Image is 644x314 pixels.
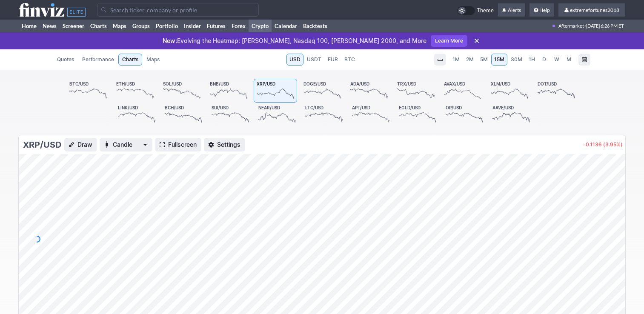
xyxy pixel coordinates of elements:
span: [DATE] 6:26 PM ET [586,20,624,32]
span: Charts [122,55,138,64]
a: EUR [325,54,341,66]
span: Performance [82,55,114,64]
button: Draw [64,138,97,151]
button: Interval [434,54,446,66]
a: SOL/USD [160,79,203,103]
a: Crypto [249,20,272,32]
span: Aftermarket · [558,20,586,32]
a: Screener [60,20,87,32]
a: BCH/USD [162,103,205,126]
span: SOL/USD [163,81,182,86]
p: -0.1136 (3.95%) [583,142,623,147]
a: Forex [229,20,249,32]
a: SUI/USD [209,103,252,126]
span: XRP/USD [257,81,275,86]
a: Theme [457,6,494,15]
span: DOGE/USD [303,81,326,86]
span: BCH/USD [165,105,184,110]
a: Fullscreen [155,138,201,151]
a: AVAX/USD [441,79,484,103]
a: USD [286,54,303,66]
a: Help [530,3,554,17]
span: SUI/USD [212,105,229,110]
a: BNB/USD [207,79,250,103]
a: LTC/USD [302,103,346,126]
span: 30M [511,56,522,63]
a: 2M [463,54,477,66]
a: Maps [110,20,129,32]
a: M [563,54,575,66]
a: ETH/USD [113,79,157,103]
a: Futures [204,20,229,32]
span: extremefortunes2018 [570,7,619,13]
a: 1H [526,54,538,66]
span: BTC [344,55,355,64]
a: W [551,54,563,66]
a: NEAR/USD [255,103,299,126]
a: Learn More [431,35,467,47]
a: extremefortunes2018 [558,3,625,17]
span: 2M [466,56,474,63]
a: Alerts [498,3,525,17]
span: DOT/USD [538,81,557,86]
span: Candle [113,140,139,149]
span: BNB/USD [210,81,229,86]
span: 5M [480,56,488,63]
a: 1M [449,54,463,66]
span: Theme [477,6,494,15]
a: TRX/USD [394,79,438,103]
span: OP/USD [446,105,462,110]
span: EGLD/USD [399,105,421,110]
span: Quotes [57,55,74,64]
span: New: [163,37,177,44]
a: Calendar [272,20,300,32]
a: XRP/USD [254,79,297,103]
span: USD [289,55,301,64]
span: APT/USD [352,105,370,110]
a: 30M [508,54,525,66]
button: Settings [204,138,245,151]
a: D [538,54,550,66]
span: NEAR/USD [258,105,280,110]
span: LTC/USD [305,105,323,110]
span: 1M [452,56,460,63]
span: LINK/USD [118,105,138,110]
span: AVAX/USD [444,81,465,86]
a: APT/USD [349,103,392,126]
span: Draw [77,140,92,149]
span: ETH/USD [116,81,135,86]
span: USDT [307,55,321,64]
p: Evolving the Heatmap: [PERSON_NAME], Nasdaq 100, [PERSON_NAME] 2000, and More [163,37,426,45]
a: OP/USD [443,103,486,126]
a: LINK/USD [115,103,158,126]
span: TRX/USD [397,81,416,86]
h3: XRP/USD [23,139,62,151]
span: ADA/USD [350,81,369,86]
span: W [554,56,559,63]
span: 1H [529,56,535,63]
span: BTC/USD [69,81,89,86]
span: XLM/USD [491,81,510,86]
a: USDT [304,54,324,66]
button: Range [578,54,590,66]
a: Charts [118,54,142,66]
a: 5M [477,54,491,66]
a: Portfolio [153,20,181,32]
span: Fullscreen [168,140,197,149]
span: EUR [328,55,338,64]
span: M [567,56,571,63]
span: AAVE/USD [492,105,514,110]
span: D [542,56,546,63]
span: 15M [494,56,504,63]
a: XLM/USD [488,79,531,103]
a: EGLD/USD [396,103,439,126]
a: News [40,20,60,32]
a: BTC/USD [66,79,110,103]
button: Chart Type [100,138,152,151]
a: Quotes [53,54,78,66]
a: DOGE/USD [301,79,344,103]
a: Maps [143,54,163,66]
a: Home [19,20,40,32]
span: Settings [217,140,240,149]
a: Insider [181,20,204,32]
